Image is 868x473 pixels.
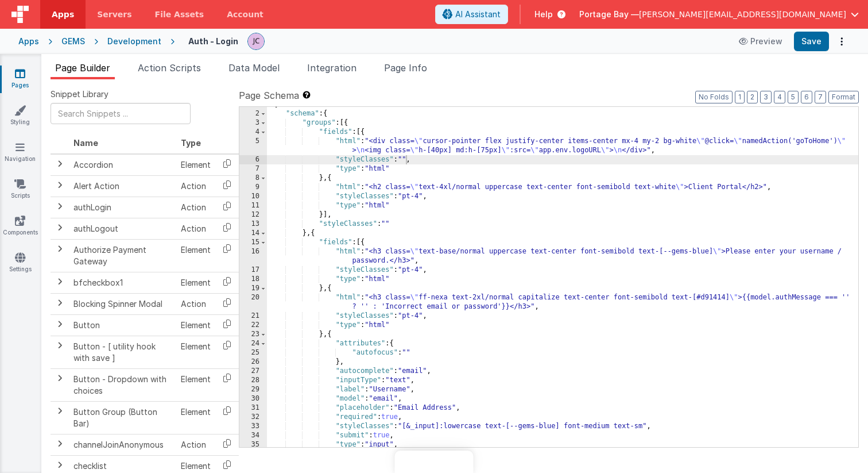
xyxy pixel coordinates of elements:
button: 7 [815,91,826,103]
div: 20 [239,293,267,312]
div: 3 [239,118,267,128]
td: authLogin [69,197,176,218]
span: Type [181,138,201,148]
button: 2 [747,91,758,103]
span: Page Schema [239,89,299,102]
td: Element [176,272,215,293]
div: 9 [239,183,267,192]
div: 7 [239,164,267,174]
td: Element [176,336,215,368]
div: 26 [239,357,267,367]
td: Button Group (Button Bar) [69,401,176,434]
input: Search Snippets ... [51,103,191,124]
div: 34 [239,431,267,440]
button: Format [828,91,859,103]
button: 4 [774,91,785,103]
span: Snippet Library [51,89,108,100]
div: 18 [239,275,267,284]
td: Element [176,368,215,401]
td: Button - Dropdown with choices [69,368,176,401]
div: Development [107,36,161,47]
div: 15 [239,238,267,247]
span: Action Scripts [138,62,201,74]
span: AI Assistant [455,9,501,20]
div: 31 [239,403,267,413]
div: 11 [239,201,267,210]
img: 5d1ca2343d4fbe88511ed98663e9c5d3 [248,33,264,49]
button: 1 [735,91,745,103]
div: 14 [239,229,267,238]
div: 23 [239,330,267,339]
div: 27 [239,367,267,376]
span: Page Info [384,62,427,74]
button: Preview [732,32,789,51]
div: 29 [239,385,267,394]
div: 4 [239,128,267,137]
div: 17 [239,266,267,275]
div: 6 [239,155,267,164]
td: Authorize Payment Gateway [69,239,176,272]
span: Integration [307,62,356,74]
button: No Folds [695,91,733,103]
button: 6 [801,91,812,103]
div: 25 [239,348,267,357]
td: Element [176,401,215,434]
div: GEMS [61,36,85,47]
div: 21 [239,312,267,321]
td: Button - [ utility hook with save ] [69,336,176,368]
td: Button [69,314,176,336]
span: Help [534,9,553,20]
td: Element [176,314,215,336]
span: Name [73,138,98,148]
td: Blocking Spinner Modal [69,293,176,314]
button: Save [794,32,829,51]
span: [PERSON_NAME][EMAIL_ADDRESS][DOMAIN_NAME] [639,9,846,20]
td: Accordion [69,154,176,176]
div: 12 [239,210,267,220]
button: AI Assistant [435,5,508,24]
span: Servers [97,9,131,20]
button: 3 [760,91,772,103]
td: Action [176,197,215,218]
div: 32 [239,413,267,422]
td: authLogout [69,218,176,239]
span: Data Model [228,62,280,74]
td: Action [176,293,215,314]
td: Action [176,175,215,197]
button: 5 [788,91,799,103]
div: 28 [239,376,267,385]
button: Portage Bay — [PERSON_NAME][EMAIL_ADDRESS][DOMAIN_NAME] [579,9,859,20]
span: File Assets [155,9,204,20]
div: 30 [239,394,267,403]
div: 8 [239,174,267,183]
div: 10 [239,192,267,201]
td: channelJoinAnonymous [69,434,176,455]
td: Alert Action [69,175,176,197]
td: Action [176,434,215,455]
div: 22 [239,321,267,330]
span: Page Builder [55,62,110,74]
span: Portage Bay — [579,9,639,20]
div: 5 [239,137,267,155]
div: 2 [239,109,267,118]
div: 16 [239,247,267,266]
div: 33 [239,422,267,431]
td: Element [176,154,215,176]
td: bfcheckbox1 [69,272,176,293]
div: 24 [239,339,267,348]
div: 35 [239,440,267,449]
h4: Auth - Login [188,37,238,45]
div: 19 [239,284,267,293]
div: 13 [239,220,267,229]
div: Apps [18,36,39,47]
td: Action [176,218,215,239]
td: Element [176,239,215,272]
button: Options [834,33,850,49]
span: Apps [52,9,74,20]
